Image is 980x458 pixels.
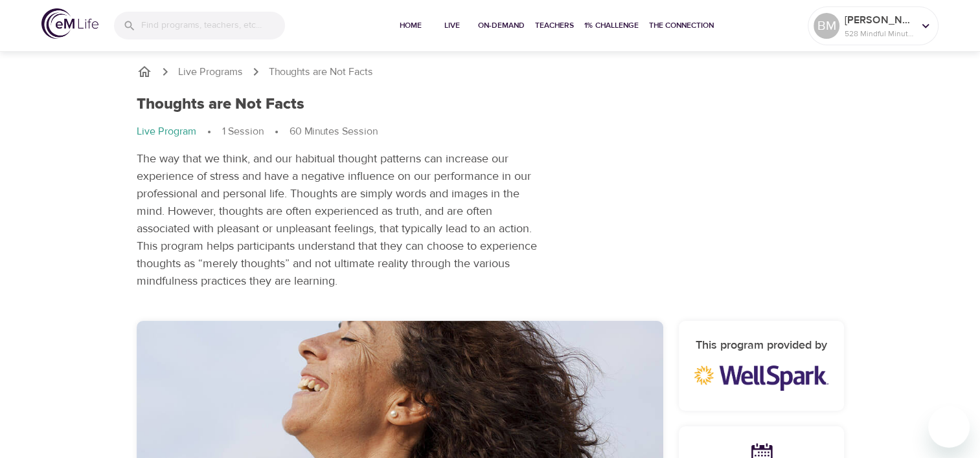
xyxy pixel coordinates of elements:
[137,124,196,139] p: Live Program
[269,65,373,80] p: Thoughts are Not Facts
[41,8,98,39] img: logo
[141,12,285,39] input: Find programs, teachers, etc...
[178,65,243,80] a: Live Programs
[478,19,525,32] span: On-Demand
[845,12,913,28] p: [PERSON_NAME]
[845,28,913,39] p: 528 Mindful Minutes
[928,406,970,448] iframe: Button to launch messaging window
[290,124,378,139] p: 60 Minutes Session
[137,124,543,140] nav: breadcrumb
[222,124,264,139] p: 1 Session
[137,95,304,114] h1: Thoughts are Not Facts
[694,336,828,355] h6: This program provided by
[814,13,839,39] div: BM
[535,19,574,32] span: Teachers
[137,150,543,290] p: The way that we think, and our habitual thought patterns can increase our experience of stress an...
[437,19,468,32] span: Live
[584,19,639,32] span: 1% Challenge
[694,365,828,391] img: WellSpark%20logo.png
[395,19,426,32] span: Home
[649,19,714,32] span: The Connection
[137,64,844,80] nav: breadcrumb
